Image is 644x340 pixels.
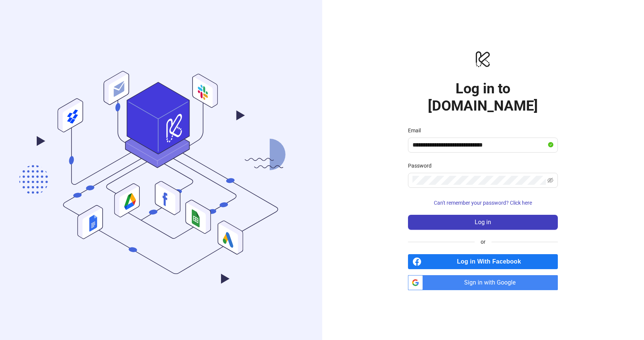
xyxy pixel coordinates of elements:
[408,126,426,135] label: Email
[434,200,532,206] span: Can't remember your password? Click here
[408,162,436,170] label: Password
[408,254,558,269] a: Log in With Facebook
[408,200,558,206] a: Can't remember your password? Click here
[408,197,558,209] button: Can't remember your password? Click here
[412,141,547,150] input: Email
[412,176,546,185] input: Password
[408,215,558,230] button: Log in
[475,238,492,246] span: or
[475,219,491,226] span: Log in
[408,275,558,290] a: Sign in with Google
[424,254,558,269] span: Log in With Facebook
[426,275,558,290] span: Sign in with Google
[408,80,558,114] h1: Log in to [DOMAIN_NAME]
[547,177,553,183] span: eye-invisible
